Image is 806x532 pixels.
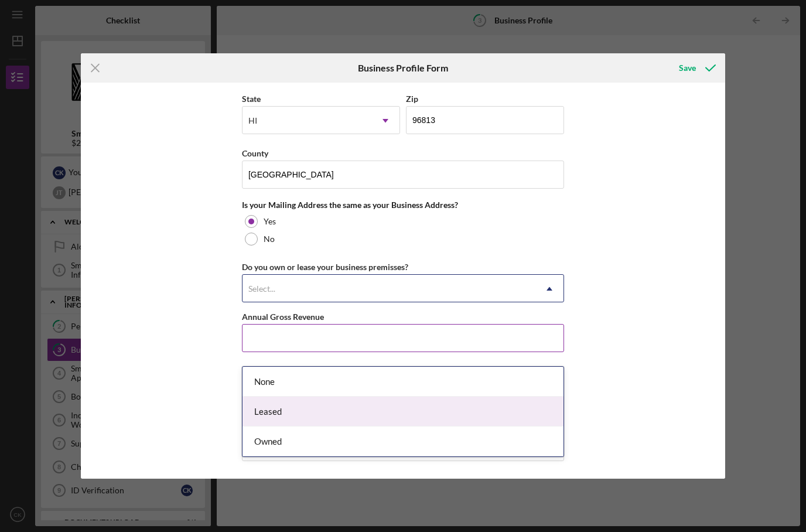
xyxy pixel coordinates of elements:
div: Save [679,56,696,80]
div: Select... [248,284,275,294]
label: County [242,148,268,158]
button: Save [667,56,725,80]
label: Zip [406,94,418,104]
label: Annual Gross Revenue [242,312,324,322]
h6: Business Profile Form [358,63,448,73]
div: None [243,367,563,397]
label: No [264,234,275,244]
div: Owned [243,427,563,456]
label: Yes [264,217,276,226]
div: Is your Mailing Address the same as your Business Address? [242,200,564,210]
div: HI [248,116,257,125]
div: Leased [243,397,563,427]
